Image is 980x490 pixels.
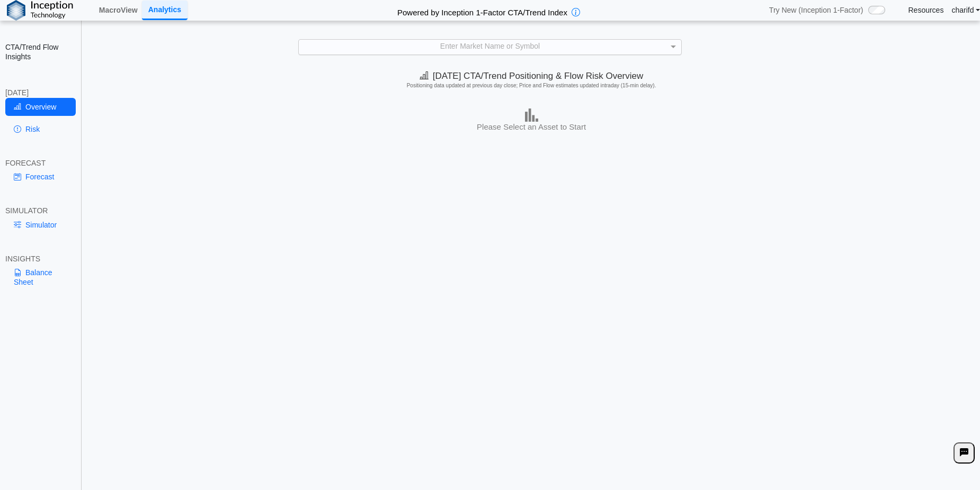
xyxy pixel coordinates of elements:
[299,40,681,55] div: Enter Market Name or Symbol
[951,5,980,15] a: charifd
[5,158,76,168] div: FORECAST
[5,42,76,61] h2: CTA/Trend Flow Insights
[95,1,142,19] a: MacroView
[5,254,76,264] div: INSIGHTS
[85,122,977,132] h3: Please Select an Asset to Start
[142,1,188,20] a: Analytics
[5,120,76,138] a: Risk
[5,88,76,97] div: [DATE]
[769,5,863,15] span: Try New (Inception 1-Factor)
[5,264,76,291] a: Balance Sheet
[908,5,943,15] a: Resources
[525,108,538,122] img: bar-chart.png
[87,83,976,89] h5: Positioning data updated at previous day close; Price and Flow estimates updated intraday (15-min...
[5,216,76,234] a: Simulator
[420,71,643,81] span: [DATE] CTA/Trend Positioning & Flow Risk Overview
[5,206,76,215] div: SIMULATOR
[5,168,76,186] a: Forecast
[393,3,572,18] h2: Powered by Inception 1-Factor CTA/Trend Index
[5,98,76,116] a: Overview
